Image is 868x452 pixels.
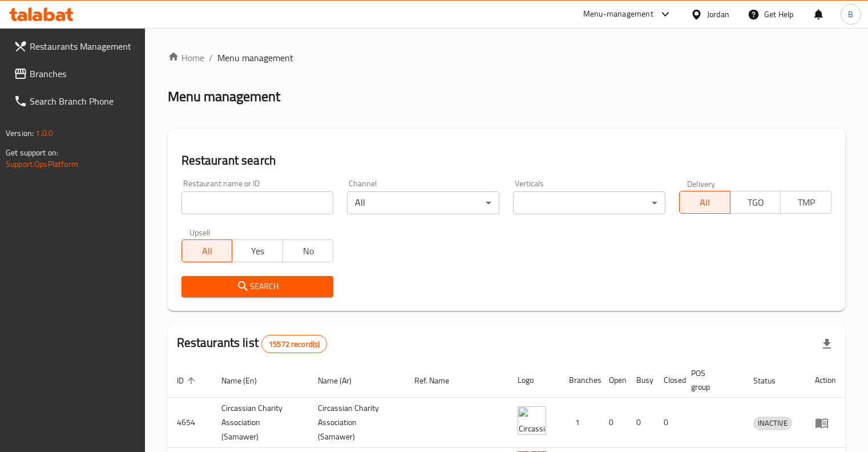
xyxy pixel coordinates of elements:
[262,339,326,350] span: 15572 record(s)
[627,363,655,398] th: Busy
[6,157,78,171] a: Support.OpsPlatform
[655,398,682,448] td: 0
[5,60,145,87] a: Branches
[217,51,293,65] span: Menu management
[5,87,145,115] a: Search Branch Phone
[684,194,726,211] span: All
[30,67,136,81] span: Branches
[181,276,334,297] button: Search
[627,398,655,448] td: 0
[181,191,334,214] input: Search for restaurant name or ID..
[813,330,841,358] div: Export file
[168,398,212,448] td: 4654
[753,374,790,387] span: Status
[189,228,211,236] label: Upsell
[780,191,831,214] button: TMP
[600,398,627,448] td: 0
[168,51,845,65] nav: breadcrumb
[730,191,781,214] button: TGO
[753,417,792,430] div: INACTIVE
[707,8,729,21] div: Jordan
[168,87,280,106] h2: Menu management
[347,191,499,214] div: All
[177,334,328,353] h2: Restaurants list
[691,366,730,394] span: POS group
[518,406,546,435] img: ​Circassian ​Charity ​Association​ (Samawer)
[30,39,136,53] span: Restaurants Management
[508,363,560,398] th: Logo
[655,363,682,398] th: Closed
[261,335,327,353] div: Total records count
[168,51,204,65] a: Home
[237,243,278,259] span: Yes
[187,243,228,259] span: All
[318,374,366,387] span: Name (Ar)
[679,191,730,214] button: All
[600,363,627,398] th: Open
[177,374,199,387] span: ID
[232,239,283,262] button: Yes
[806,363,845,398] th: Action
[288,243,329,259] span: No
[785,194,827,211] span: TMP
[560,398,600,448] td: 1
[209,51,213,65] li: /
[191,279,325,294] span: Search
[212,398,309,448] td: ​Circassian ​Charity ​Association​ (Samawer)
[5,33,145,60] a: Restaurants Management
[35,126,53,141] span: 1.0.0
[6,126,34,141] span: Version:
[414,374,464,387] span: Ref. Name
[6,145,58,160] span: Get support on:
[560,363,600,398] th: Branches
[513,191,665,214] div: ​
[221,374,272,387] span: Name (En)
[282,239,334,262] button: No
[815,416,836,430] div: Menu
[735,194,777,211] span: TGO
[30,94,136,108] span: Search Branch Phone
[583,7,653,21] div: Menu-management
[181,239,233,262] button: All
[848,8,853,21] span: B
[753,417,792,430] span: INACTIVE
[181,152,831,169] h2: Restaurant search
[309,398,405,448] td: ​Circassian ​Charity ​Association​ (Samawer)
[687,179,716,187] label: Delivery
